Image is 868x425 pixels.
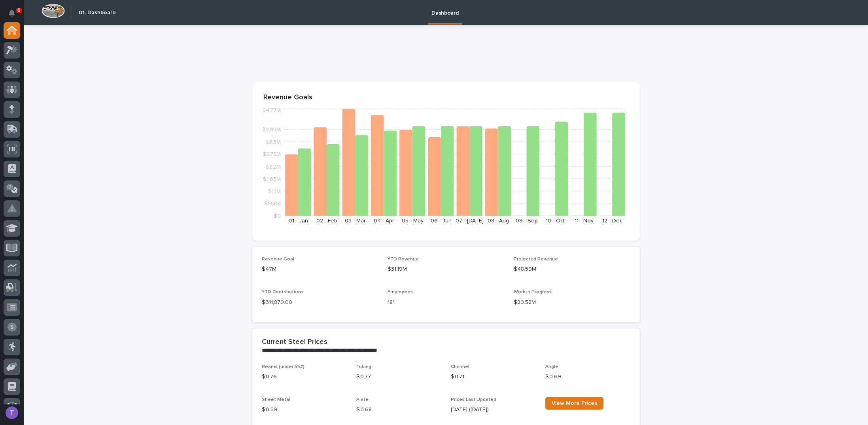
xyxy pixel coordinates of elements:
span: Beams (under 55#) [262,364,304,369]
span: Sheet Metal [262,397,290,402]
p: $ 0.68 [356,406,441,414]
p: [DATE] ([DATE]) [451,406,536,414]
p: $ 0.71 [451,373,536,381]
span: Projected Revenue [514,257,558,262]
tspan: $3.85M [262,127,281,133]
p: $48.59M [514,265,630,273]
button: users-avatar [4,404,20,421]
span: YTD Revenue [388,257,419,262]
h2: 01. Dashboard [79,9,115,16]
span: Revenue Goal [262,257,294,262]
span: Channel [451,364,469,369]
button: Notifications [4,5,20,21]
h2: Current Steel Prices [262,338,327,347]
span: Plate [356,397,369,402]
span: Employees [388,290,413,294]
text: 08 - Aug [487,218,509,224]
div: Notifications6 [10,9,20,22]
text: 02 - Feb [316,218,337,224]
p: $ 0.76 [262,373,347,381]
p: 6 [17,8,20,13]
text: 12 - Dec [602,218,622,224]
tspan: $1.65M [263,176,281,182]
a: View More Prices [545,397,603,410]
span: Angle [545,364,558,369]
text: 03 - Mar [345,218,366,224]
text: 01 - Jan [288,218,308,224]
tspan: $4.77M [262,108,281,113]
text: 09 - Sep [516,218,538,224]
tspan: $2.75M [263,152,281,157]
text: 04 - Apr [374,218,394,224]
tspan: $0 [274,213,281,219]
span: View More Prices [552,400,597,406]
tspan: $1.1M [268,188,281,194]
span: Tubing [356,364,371,369]
p: $20.52M [514,298,630,307]
p: $ 0.69 [545,373,630,381]
p: $47M [262,265,378,273]
img: Workspace Logo [42,4,65,18]
p: $ 0.59 [262,406,347,414]
tspan: $550K [264,201,281,206]
text: 07 - [DATE] [456,218,484,224]
p: 181 [388,298,504,307]
p: $ 0.77 [356,373,441,381]
tspan: $2.2M [265,164,281,169]
span: YTD Contributions [262,290,303,294]
span: Prices Last Updated [451,397,496,402]
text: 11 - Nov [574,218,593,224]
text: 10 - Oct [546,218,565,224]
span: Work in Progress [514,290,552,294]
p: $ 311,870.00 [262,298,378,307]
p: $31.19M [388,265,504,273]
p: Revenue Goals [263,93,629,102]
text: 05 - May [401,218,423,224]
text: 06 - Jun [430,218,451,224]
tspan: $3.3M [265,139,281,145]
